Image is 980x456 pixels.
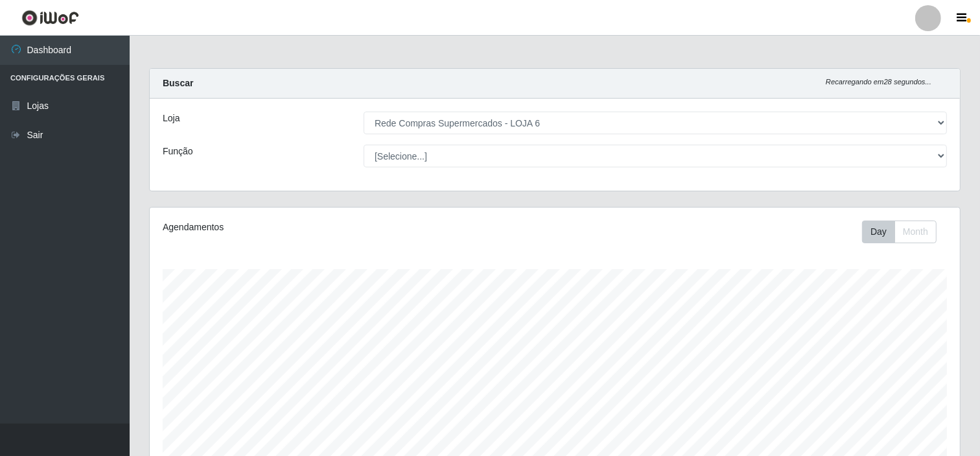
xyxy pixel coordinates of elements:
div: Toolbar with button groups [862,221,947,243]
img: CoreUI Logo [21,10,79,26]
div: First group [862,221,937,243]
button: Month [894,221,937,243]
button: Day [862,221,895,243]
label: Função [163,145,193,158]
i: Recarregando em 28 segundos... [826,78,931,86]
strong: Buscar [163,78,193,88]
div: Agendamentos [163,221,478,234]
label: Loja [163,112,180,125]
